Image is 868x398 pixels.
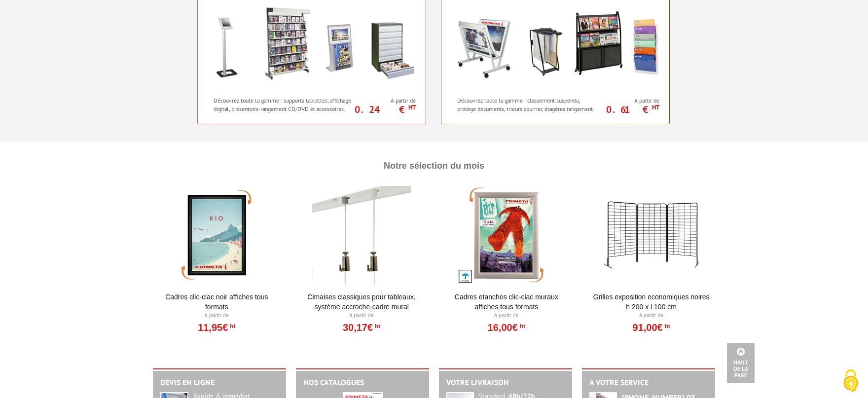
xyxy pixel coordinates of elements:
p: À partir de [446,312,568,320]
sup: HT [228,323,235,329]
a: Haut de la page [727,343,755,383]
p: À partir de [590,312,712,320]
a: Cadres Etanches Clic-Clac muraux affiches tous formats [446,292,568,312]
img: Classement et Rangement [447,2,664,91]
a: Cadres clic-clac noir affiches tous formats [156,292,278,312]
p: 0.61 € [596,107,659,112]
img: Cookies (fenêtre modale) [838,368,863,393]
p: À partir de [156,312,278,320]
a: 11,95€HT [198,325,235,330]
sup: HT [373,323,380,329]
h2: Devis en ligne [160,378,279,387]
sup: HT [663,323,670,329]
span: A partir de [357,97,416,105]
span: A partir de [601,97,659,105]
p: À partir de [301,312,423,320]
a: Grilles Exposition Economiques Noires H 200 x L 100 cm [590,292,712,312]
h2: A votre service [589,378,708,387]
sup: HT [518,323,525,329]
p: 0.24 € [352,107,416,112]
a: 91,00€HT [632,325,670,330]
h2: Votre livraison [446,378,565,387]
h2: Nos catalogues [303,378,422,387]
a: 30,17€HT [343,325,380,330]
sup: HT [408,103,416,111]
p: Découvrez toute la gamme : supports tablettes, affichage digital, présentoirs-rangement CD/DVD et... [214,96,354,113]
a: Cimaises CLASSIQUES pour tableaux, système accroche-cadre mural [301,292,423,312]
p: Découvrez toute la gamme : classement suspendu, protège documents, trieurs courrier, étagères ran... [457,96,598,113]
sup: HT [652,103,659,111]
button: Cookies (fenêtre modale) [833,364,868,398]
a: 16,00€HT [488,325,525,330]
h4: Notre Sélection du mois [155,151,713,181]
img: Présentoirs Multimédia [203,2,420,91]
